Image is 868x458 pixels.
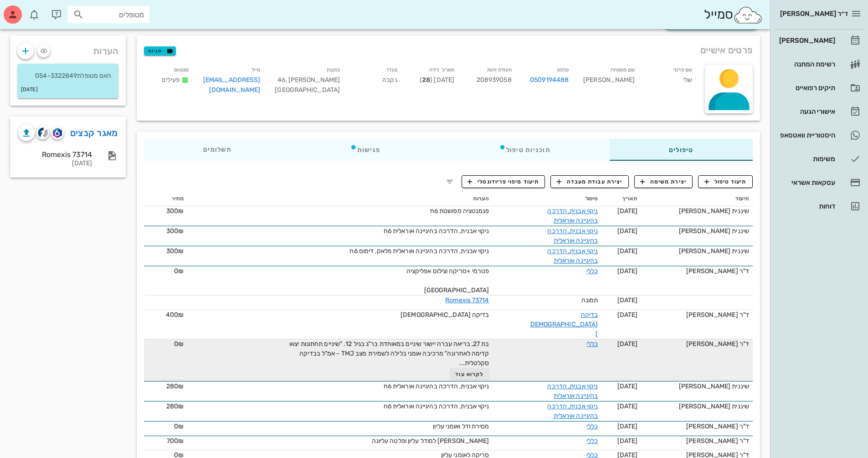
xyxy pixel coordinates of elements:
span: תיעוד טיפול [704,178,747,186]
th: הערות [187,192,493,206]
div: שיננית [PERSON_NAME] [645,382,749,391]
a: ניקוי אבנית, הדרכה בהיגיינה אוראלית [547,247,598,265]
a: Romexis 73714 [445,296,489,304]
button: cliniview logo [36,127,49,139]
div: ד"ר [PERSON_NAME] [645,422,749,431]
a: כללי [586,437,598,445]
small: מגדר [386,67,397,73]
div: משימות [777,155,835,163]
a: כללי [586,267,598,275]
a: אישורי הגעה [774,101,864,122]
span: [PERSON_NAME] למודל עליון ופלטה עליונה [372,437,489,445]
a: רשימת המתנה [774,53,864,75]
th: תיעוד [641,192,753,206]
div: שלי [642,63,699,101]
div: תוכניות טיפול [440,139,610,161]
span: בדיקה [DEMOGRAPHIC_DATA] [401,311,489,319]
button: romexis logo [51,127,64,139]
span: [GEOGRAPHIC_DATA] [275,86,340,94]
span: 280₪ [166,402,184,410]
span: [DATE] [617,207,638,215]
span: 300₪ [166,227,184,235]
span: [DATE] [617,340,638,348]
a: דוחות [774,195,864,217]
small: מייל [252,67,260,73]
span: [DATE] [617,227,638,235]
div: Romexis 73714 [18,150,92,159]
span: , [286,76,287,84]
span: פנורמי +סריקה וצילום אפליקציה [GEOGRAPHIC_DATA] [406,267,489,294]
a: משימות [774,148,864,170]
div: ד"ר [PERSON_NAME] [645,310,749,320]
img: SmileCloud logo [733,6,763,24]
div: טיפולים [610,139,753,161]
span: [DATE] [617,422,638,430]
span: 300₪ [166,247,184,255]
div: פגישות [291,139,440,161]
span: פגמנטציה מפושטת 6ח [430,207,489,215]
a: ניקוי אבנית, הדרכה בהיגיינה אוראלית [547,207,598,224]
span: [DATE] [617,296,638,304]
span: 700₪ [167,437,184,445]
a: מאגר קבצים [70,126,118,140]
th: טיפול [493,192,602,206]
span: 300₪ [166,207,184,215]
a: תיקים רפואיים [774,77,864,99]
div: [DATE] [18,160,92,168]
div: שיננית [PERSON_NAME] [645,402,749,411]
a: ניקוי אבנית, הדרכה בהיגיינה אוראלית [547,227,598,244]
span: תגיות [148,47,172,55]
div: תיקים רפואיים [777,84,835,92]
small: שם פרטי [673,67,692,73]
div: [PERSON_NAME] [576,63,642,101]
span: 0₪ [174,267,184,275]
a: ניקוי אבנית, הדרכה בהיגיינה אוראלית [547,402,598,420]
a: היסטוריית וואטסאפ [774,124,864,146]
small: תעודת זהות [487,67,512,73]
span: ניקוי אבנית, הדרכה בהיגיינה אוראלית 6ח [384,227,489,235]
a: כללי [586,340,598,348]
div: שיננית [PERSON_NAME] [645,206,749,216]
div: [PERSON_NAME] [777,37,835,44]
span: לקרוא עוד [455,371,483,377]
button: תיעוד מיפוי פריודונטלי [462,175,545,188]
a: [PERSON_NAME] [774,30,864,51]
span: 208939058 [477,76,512,84]
span: פעילים [162,76,180,84]
span: 400₪ [166,311,184,319]
span: יצירת עבודת מעבדה [557,178,622,186]
small: סטטוס [174,67,189,73]
div: שיננית [PERSON_NAME] [645,226,749,236]
span: פרטים אישיים [700,43,753,57]
img: romexis logo [53,128,62,138]
a: בדיקה [DEMOGRAPHIC_DATA] [530,311,598,338]
span: [DATE] [617,437,638,445]
th: תאריך [601,192,641,206]
th: מחיר [144,192,187,206]
a: [EMAIL_ADDRESS][DOMAIN_NAME] [203,76,261,94]
div: אישורי הגעה [777,108,835,115]
span: 0₪ [174,422,184,430]
span: תג [27,7,32,13]
span: ד״ר [PERSON_NAME] [780,10,848,18]
a: 0509194488 [530,75,569,85]
span: מסירת ודל ואומני עליון [433,422,489,430]
span: [DATE] [617,382,638,390]
span: [DATE] [617,267,638,275]
div: עסקאות אשראי [777,179,835,186]
span: [DATE] [617,247,638,255]
small: [DATE] [21,85,38,95]
div: ד"ר [PERSON_NAME] [645,339,749,349]
span: ניקוי אבנית, הדרכה בהיגיינה אוראלית פלאק, דימום 6ח [349,247,489,255]
div: דוחות [777,203,835,210]
span: בת 27, בריאה עברה יישור שיניים במאוחדת בר"ג בגיל 12. "שיניים תחתונות יצאו קדימה לאחרונה" מרכיבה א... [289,340,489,367]
span: ניקוי אבנית, הדרכה בהיגיינה אוראלית 6ח [384,402,489,410]
div: סמייל [704,5,763,25]
div: הערות [10,36,126,62]
span: יצירת משימה [640,178,687,186]
a: עסקאות אשראי [774,172,864,193]
div: נקבה [347,63,405,101]
span: [PERSON_NAME] 46 [277,76,340,84]
div: שיננית [PERSON_NAME] [645,246,749,256]
span: תיעוד מיפוי פריודונטלי [467,178,539,186]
